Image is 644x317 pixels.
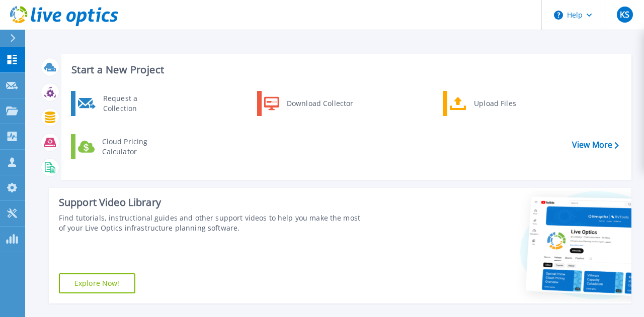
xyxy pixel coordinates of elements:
div: Cloud Pricing Calculator [97,137,172,157]
a: Explore Now! [59,273,135,293]
a: Download Collector [257,91,360,116]
div: Support Video Library [59,196,362,209]
a: Cloud Pricing Calculator [71,134,174,159]
a: Upload Files [443,91,546,116]
span: KS [620,11,629,19]
a: Request a Collection [71,91,174,116]
div: Download Collector [282,93,358,114]
div: Upload Files [469,93,543,114]
h3: Start a New Project [71,64,618,75]
div: Find tutorials, instructional guides and other support videos to help you make the most of your L... [59,213,362,233]
div: Request a Collection [98,93,172,114]
a: View More [572,140,619,150]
